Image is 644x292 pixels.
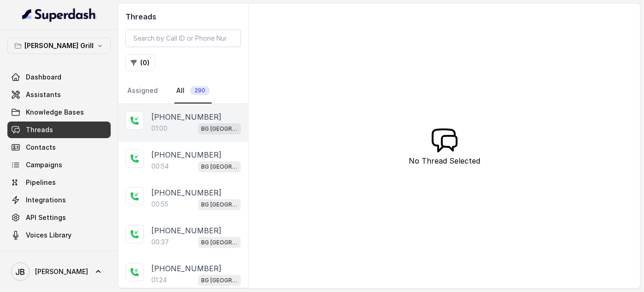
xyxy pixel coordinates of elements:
span: Threads [26,125,53,134]
p: [PERSON_NAME] Grill [24,40,94,51]
p: BG [GEOGRAPHIC_DATA] [201,200,238,209]
span: [PERSON_NAME] [35,267,88,276]
p: BG [GEOGRAPHIC_DATA] [201,124,238,134]
a: Campaigns [7,157,111,173]
p: BG [GEOGRAPHIC_DATA] [201,162,238,171]
a: Contacts [7,139,111,156]
a: Knowledge Bases [7,104,111,121]
span: API Settings [26,213,66,222]
text: JB [16,267,25,277]
p: BG [GEOGRAPHIC_DATA] [201,238,238,247]
span: 290 [190,86,210,95]
p: 00:54 [151,162,169,171]
a: All290 [174,79,212,103]
p: [PHONE_NUMBER] [151,263,221,274]
p: 00:37 [151,237,169,247]
span: Dashboard [26,73,61,82]
span: Pipelines [26,178,56,187]
img: light.svg [22,7,96,22]
p: [PHONE_NUMBER] [151,111,221,122]
p: 01:00 [151,124,167,133]
p: BG [GEOGRAPHIC_DATA] [201,276,238,285]
span: Voices Library [26,231,72,240]
span: Integrations [26,195,66,205]
p: [PHONE_NUMBER] [151,187,221,198]
p: 01:24 [151,275,167,285]
a: Integrations [7,192,111,208]
a: Threads [7,122,111,138]
p: No Thread Selected [409,155,480,166]
nav: Tabs [125,79,241,103]
a: Assistants [7,86,111,103]
p: [PHONE_NUMBER] [151,225,221,236]
a: API Settings [7,209,111,226]
a: Dashboard [7,69,111,85]
span: Knowledge Bases [26,108,84,117]
h2: Threads [125,11,241,22]
input: Search by Call ID or Phone Number [125,30,241,47]
a: Voices Library [7,227,111,243]
button: [PERSON_NAME] Grill [7,37,111,54]
a: Pipelines [7,174,111,191]
span: Contacts [26,143,56,152]
span: Assistants [26,90,61,99]
a: [PERSON_NAME] [7,259,111,285]
span: Campaigns [26,160,62,170]
p: 00:55 [151,200,168,209]
a: Assigned [125,79,160,103]
p: [PHONE_NUMBER] [151,149,221,160]
button: (0) [125,55,155,71]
